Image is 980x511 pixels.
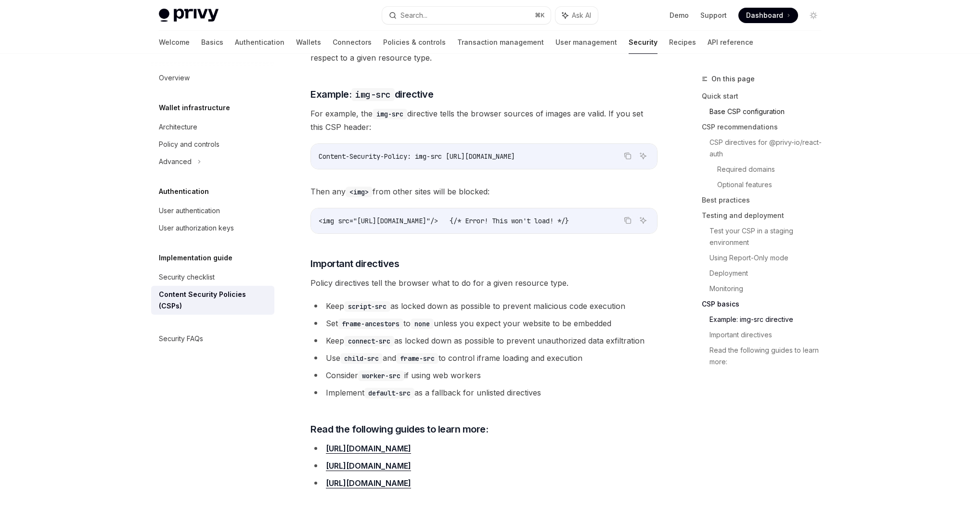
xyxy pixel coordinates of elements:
[708,31,753,54] a: API reference
[711,73,755,85] span: On this page
[151,118,274,136] a: Architecture
[400,10,427,21] div: Search...
[310,185,658,198] span: Then any from other sites will be blocked:
[746,11,783,20] span: Dashboard
[702,89,829,104] a: Quick start
[159,222,234,234] div: User authorization keys
[326,444,411,454] a: [URL][DOMAIN_NAME]
[702,119,829,135] a: CSP recommendations
[319,152,515,161] span: Content-Security-Policy: img-src [URL][DOMAIN_NAME]
[457,31,544,54] a: Transaction management
[572,11,591,20] span: Ask AI
[709,327,829,343] a: Important directives
[201,31,223,54] a: Basics
[159,9,219,22] img: light logo
[555,31,617,54] a: User management
[383,31,446,54] a: Policies & controls
[709,104,829,119] a: Base CSP configuration
[159,205,220,217] div: User authentication
[351,88,395,101] code: img-src
[621,150,634,162] button: Copy the contents from the code block
[310,276,658,290] span: Policy directives tell the browser what to do for a given resource type.
[396,353,438,364] code: frame-src
[702,192,829,208] a: Best practices
[159,139,219,150] div: Policy and controls
[709,135,829,162] a: CSP directives for @privy-io/react-auth
[310,369,658,382] li: Consider if using web workers
[702,208,829,223] a: Testing and deployment
[159,31,190,54] a: Welcome
[709,281,829,296] a: Monitoring
[151,268,274,286] a: Security checklist
[669,31,696,54] a: Recipes
[806,8,821,23] button: Toggle dark mode
[159,72,190,84] div: Overview
[310,88,433,101] span: Example: directive
[310,334,658,347] li: Keep as locked down as possible to prevent unauthorized data exfiltration
[629,31,658,54] a: Security
[411,319,434,329] code: none
[151,69,274,87] a: Overview
[159,252,232,264] h5: Implementation guide
[637,214,649,227] button: Ask AI
[310,257,399,270] span: Important directives
[310,386,658,399] li: Implement as a fallback for unlisted directives
[382,7,551,24] button: Search...⌘K
[709,250,829,266] a: Using Report-Only mode
[346,187,373,197] code: <img>
[159,102,230,114] h5: Wallet infrastructure
[621,214,634,227] button: Copy the contents from the code block
[159,271,215,283] div: Security checklist
[717,162,829,177] a: Required domains
[670,11,689,20] a: Demo
[709,312,829,327] a: Example: img-src directive
[333,31,372,54] a: Connectors
[151,136,274,153] a: Policy and controls
[373,109,407,119] code: img-src
[310,351,658,365] li: Use and to control iframe loading and execution
[364,388,414,398] code: default-src
[326,478,411,488] a: [URL][DOMAIN_NAME]
[159,289,269,312] div: Content Security Policies (CSPs)
[296,31,321,54] a: Wallets
[319,217,569,225] span: <img src="[URL][DOMAIN_NAME]"/> {/* Error! This won't load! */}
[709,266,829,281] a: Deployment
[555,7,598,24] button: Ask AI
[159,333,203,345] div: Security FAQs
[235,31,284,54] a: Authentication
[340,353,383,364] code: child-src
[151,330,274,347] a: Security FAQs
[151,286,274,315] a: Content Security Policies (CSPs)
[700,11,727,20] a: Support
[717,177,829,192] a: Optional features
[358,370,404,381] code: worker-src
[709,223,829,250] a: Test your CSP in a staging environment
[338,319,403,329] code: frame-ancestors
[702,296,829,312] a: CSP basics
[310,317,658,330] li: Set to unless you expect your website to be embedded
[344,336,394,346] code: connect-src
[151,202,274,219] a: User authentication
[159,121,197,133] div: Architecture
[310,107,658,134] span: For example, the directive tells the browser sources of images are valid. If you set this CSP hea...
[159,156,192,167] div: Advanced
[310,299,658,313] li: Keep as locked down as possible to prevent malicious code execution
[159,186,209,197] h5: Authentication
[535,12,545,19] span: ⌘ K
[326,461,411,471] a: [URL][DOMAIN_NAME]
[344,301,390,312] code: script-src
[709,343,829,370] a: Read the following guides to learn more:
[310,422,488,436] span: Read the following guides to learn more:
[738,8,798,23] a: Dashboard
[151,219,274,237] a: User authorization keys
[637,150,649,162] button: Ask AI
